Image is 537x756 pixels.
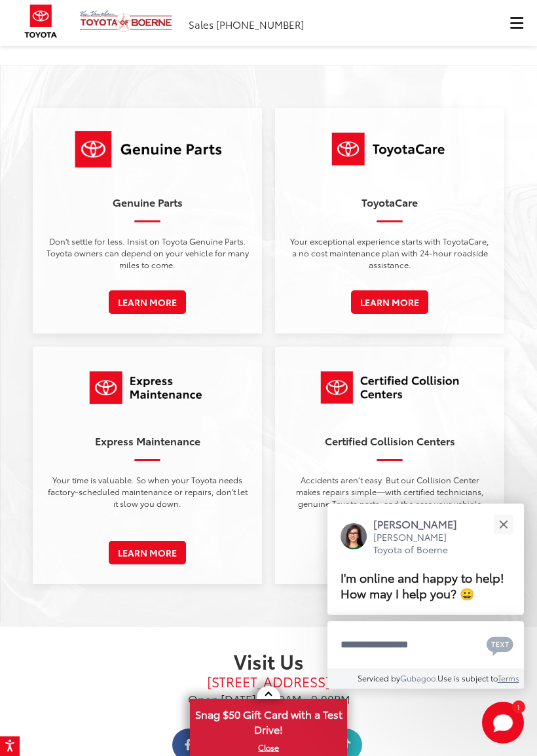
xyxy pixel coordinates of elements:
a: Learn More [351,290,428,314]
p: Don't settle for less. Insist on Toyota Genuine Parts. Toyota owners can depend on your vehicle f... [46,235,249,271]
span: I'm online and happy to help! How may I help you? 😀 [341,568,504,602]
h3: ToyotaCare [361,196,418,208]
span: Serviced by [358,672,400,683]
button: Toggle Chat Window [482,702,524,744]
h3: Express Maintenance [95,435,200,447]
span: Sales [189,17,213,31]
p: [PERSON_NAME] Toyota of Boerne [373,531,470,557]
svg: Start Chat [482,702,524,744]
h3: Certified Collision Centers [325,435,455,447]
span: Snag $50 Gift Card with a Test Drive! [191,700,346,740]
p: Your exceptional experience starts with ToyotaCare, a no cost maintenance plan with 24-hour roads... [288,235,491,271]
p: [PERSON_NAME] [373,517,470,531]
img: Toyota Logo [327,128,453,170]
button: Chat with SMS [483,630,517,659]
button: Close [489,510,517,538]
h2: Visit Us [33,650,504,672]
p: Your time is valuable. So when your Toyota needs factory-scheduled maintenance or repairs, don't ... [46,474,249,521]
a: Learn More [109,541,186,564]
span: [PHONE_NUMBER] [216,17,304,31]
img: Toyota Logo [84,366,210,409]
span: Use is subject to [437,672,498,683]
a: Facebook: Click to visit our Facebook page [170,737,207,750]
a: Terms [498,672,519,683]
img: Vic Vaughan Toyota of Boerne [79,10,173,33]
span: 1 [517,704,520,710]
p: Accidents aren’t easy. But our Collision Center makes repairs simple—with certified technicians, ... [288,474,491,521]
img: Toyota Logo [69,128,225,170]
a: Gubagoo. [400,672,437,683]
p: Open [DATE]: 8:30AM - 9:00PM [33,691,504,706]
a: [STREET_ADDRESS] [33,672,504,691]
svg: Text [487,635,513,656]
a: Learn More [109,290,186,314]
textarea: Type your message [327,621,524,668]
h3: Genuine Parts [113,196,183,208]
img: Toyota Logo [316,366,464,409]
div: Close[PERSON_NAME][PERSON_NAME] Toyota of BoerneI'm online and happy to help! How may I help you?... [327,504,524,689]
